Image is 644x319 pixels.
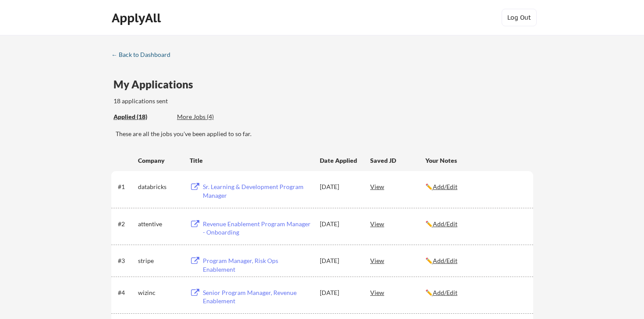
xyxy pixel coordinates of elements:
div: Company [138,156,182,165]
button: Log Out [502,9,537,26]
div: #4 [118,288,135,297]
div: #2 [118,220,135,228]
div: Your Notes [425,156,525,165]
div: Saved JD [370,152,425,168]
div: attentive [138,220,182,228]
div: View [370,179,425,194]
div: View [370,252,425,268]
div: Title [190,156,311,165]
div: ✏️ [425,182,525,191]
div: Senior Program Manager, Revenue Enablement [203,288,311,305]
div: stripe [138,256,182,265]
u: Add/Edit [433,183,457,190]
div: ✏️ [425,288,525,297]
div: View [370,216,425,231]
div: databricks [138,182,182,191]
div: Revenue Enablement Program Manager - Onboarding [203,220,311,237]
u: Add/Edit [433,289,457,296]
div: These are job applications we think you'd be a good fit for, but couldn't apply you to automatica... [177,112,241,122]
div: My Applications [113,79,200,90]
div: Applied (18) [113,112,170,121]
div: wizinc [138,288,182,297]
div: ← Back to Dashboard [111,52,177,58]
div: 18 applications sent [113,97,283,105]
div: #3 [118,256,135,265]
div: [DATE] [320,288,358,297]
div: Sr. Learning & Development Program Manager [203,182,311,200]
div: These are all the jobs you've been applied to so far. [116,130,533,138]
div: Program Manager, Risk Ops Enablement [203,256,311,273]
u: Add/Edit [433,220,457,228]
div: ✏️ [425,220,525,228]
div: View [370,284,425,300]
div: ✏️ [425,256,525,265]
div: These are all the jobs you've been applied to so far. [113,112,170,122]
div: [DATE] [320,182,358,191]
div: ApplyAll [112,11,163,25]
div: Date Applied [320,156,358,165]
div: #1 [118,182,135,191]
a: ← Back to Dashboard [111,51,177,60]
div: More Jobs (4) [177,112,241,121]
u: Add/Edit [433,257,457,264]
div: [DATE] [320,220,358,228]
div: [DATE] [320,256,358,265]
